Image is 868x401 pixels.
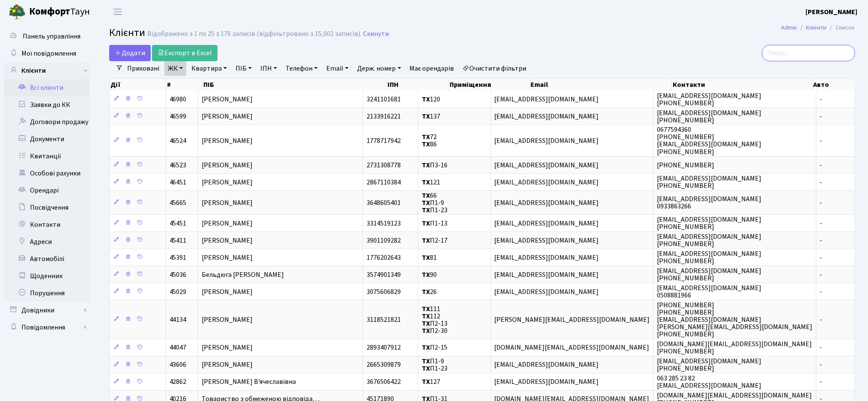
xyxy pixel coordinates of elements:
span: [EMAIL_ADDRESS][DOMAIN_NAME] [PHONE_NUMBER] [657,215,762,232]
span: - [820,270,823,279]
b: ТХ [422,343,430,353]
span: - [820,360,823,370]
a: Телефон [282,61,321,76]
span: Бельдюга [PERSON_NAME] [202,270,284,279]
span: 46599 [170,112,187,121]
a: Скинути [363,30,389,38]
span: 3648605401 [367,198,401,208]
span: [PERSON_NAME] [202,160,253,170]
a: Щоденник [4,267,90,285]
b: ТХ [422,304,430,314]
span: 72 86 [422,132,437,149]
b: ТХ [422,178,430,187]
b: ТХ [422,95,430,104]
span: - [820,236,823,245]
input: Пошук... [762,45,855,61]
span: 45029 [170,287,187,297]
span: Мої повідомлення [21,49,76,58]
th: Приміщення [449,79,530,91]
span: [PERSON_NAME] [202,219,253,228]
span: [EMAIL_ADDRESS][DOMAIN_NAME] [495,112,599,121]
span: 3901109282 [367,236,401,245]
span: 3314519123 [367,219,401,228]
b: ТХ [422,377,430,387]
span: 1776202643 [367,253,401,262]
span: 46451 [170,178,187,187]
span: [EMAIL_ADDRESS][DOMAIN_NAME] [495,253,599,262]
a: [PERSON_NAME] [806,7,858,17]
span: 120 [422,95,440,104]
span: [EMAIL_ADDRESS][DOMAIN_NAME] [PHONE_NUMBER] [657,266,762,283]
a: Квитанції [4,148,90,165]
span: - [820,343,823,353]
a: Автомобілі [4,250,90,267]
span: - [820,219,823,228]
span: 44134 [170,315,187,324]
span: 66 П1-9 П1-23 [422,191,447,215]
b: ТХ [422,319,430,328]
span: 1778717942 [367,136,401,146]
b: ТХ [422,160,430,170]
span: 45391 [170,253,187,262]
span: - [820,136,823,146]
a: ПІБ [232,61,255,76]
a: Довідники [4,302,90,319]
span: 42862 [170,377,187,387]
b: ТХ [422,140,430,149]
span: [EMAIL_ADDRESS][DOMAIN_NAME] [495,287,599,297]
span: [PERSON_NAME] [202,112,253,121]
b: ТХ [422,364,430,373]
a: Договори продажу [4,113,90,131]
span: 111 112 П2-13 П2-30 [422,304,447,336]
a: Мої повідомлення [4,45,90,62]
span: [PHONE_NUMBER] [PHONE_NUMBER] [EMAIL_ADDRESS][DOMAIN_NAME] [PERSON_NAME][EMAIL_ADDRESS][DOMAIN_NA... [657,300,813,339]
span: [PHONE_NUMBER] [657,160,715,170]
span: 45036 [170,270,187,279]
span: [EMAIL_ADDRESS][DOMAIN_NAME] [495,236,599,245]
a: Очистити фільтри [459,61,530,76]
b: ТХ [422,219,430,228]
span: 26 [422,287,437,297]
b: ТХ [422,287,430,297]
span: П1-9 П1-23 [422,356,447,373]
span: П1-13 [422,219,447,228]
th: Дії [110,79,166,91]
span: 46523 [170,160,187,170]
span: [PERSON_NAME] [202,198,253,208]
span: [EMAIL_ADDRESS][DOMAIN_NAME] [PHONE_NUMBER] [657,356,762,373]
a: Квартира [188,61,230,76]
span: 46524 [170,136,187,146]
a: Документи [4,131,90,148]
a: Email [323,61,352,76]
b: Комфорт [29,5,70,18]
span: 063 285 23 82 [EMAIL_ADDRESS][DOMAIN_NAME] [657,374,762,390]
a: Всі клієнти [4,79,90,96]
span: П2-15 [422,343,447,353]
span: [EMAIL_ADDRESS][DOMAIN_NAME] [PHONE_NUMBER] [657,232,762,249]
span: [EMAIL_ADDRESS][DOMAIN_NAME] [PHONE_NUMBER] [657,174,762,190]
span: 3241101681 [367,95,401,104]
span: 2867110384 [367,178,401,187]
span: [EMAIL_ADDRESS][DOMAIN_NAME] [495,377,599,387]
a: Особові рахунки [4,165,90,182]
span: [PERSON_NAME] [202,136,253,146]
a: Адреси [4,233,90,250]
span: [DOMAIN_NAME][EMAIL_ADDRESS][DOMAIN_NAME] [PHONE_NUMBER] [657,339,812,356]
span: [PERSON_NAME] [202,95,253,104]
span: 121 [422,178,440,187]
span: [EMAIL_ADDRESS][DOMAIN_NAME] [PHONE_NUMBER] [657,108,762,125]
span: 3118521821 [367,315,401,324]
th: Email [530,79,672,91]
span: - [820,95,823,104]
span: [PERSON_NAME] [202,287,253,297]
span: - [820,160,823,170]
span: 2731308778 [367,160,401,170]
b: ТХ [422,198,430,208]
a: Admin [781,23,797,32]
span: 127 [422,377,440,387]
span: 2133916221 [367,112,401,121]
span: [PERSON_NAME] [202,343,253,353]
span: 3075606829 [367,287,401,297]
span: [EMAIL_ADDRESS][DOMAIN_NAME] [495,136,599,146]
a: Приховані [124,61,163,76]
